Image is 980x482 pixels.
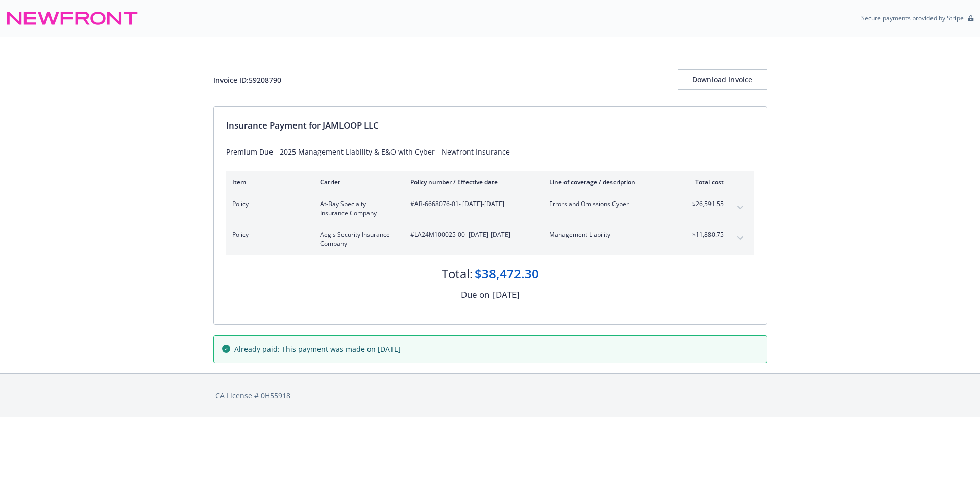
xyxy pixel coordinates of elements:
div: Line of coverage / description [549,177,669,186]
div: Download Invoice [678,70,767,89]
button: expand content [732,199,748,216]
div: Premium Due - 2025 Management Liability & E&O with Cyber - Newfront Insurance [226,146,754,157]
div: Policy number / Effective date [410,177,533,186]
span: #AB-6668076-01 - [DATE]-[DATE] [410,199,533,209]
div: $38,472.30 [475,265,539,283]
div: PolicyAt-Bay Specialty Insurance Company#AB-6668076-01- [DATE]-[DATE]Errors and Omissions Cyber$2... [226,193,754,224]
div: Due on [461,288,489,301]
span: Policy [232,230,304,239]
button: Download Invoice [678,69,767,90]
span: Aegis Security Insurance Company [320,230,394,248]
p: Secure payments provided by Stripe [861,14,964,22]
div: CA License # 0H55918 [215,390,765,401]
span: At-Bay Specialty Insurance Company [320,199,394,218]
span: Errors and Omissions Cyber [549,199,669,209]
div: PolicyAegis Security Insurance Company#LA24M100025-00- [DATE]-[DATE]Management Liability$11,880.7... [226,224,754,255]
div: Insurance Payment for JAMLOOP LLC [226,119,754,132]
span: Management Liability [549,230,669,239]
div: Item [232,177,304,186]
span: Already paid: This payment was made on [DATE] [234,344,401,354]
span: $11,880.75 [685,230,724,239]
div: [DATE] [493,288,520,301]
div: Total cost [685,177,724,186]
span: #LA24M100025-00 - [DATE]-[DATE] [410,230,533,239]
div: Total: [442,265,473,283]
span: $26,591.55 [685,199,724,209]
span: Policy [232,199,304,209]
div: Carrier [320,177,394,186]
button: expand content [732,230,748,246]
div: Invoice ID: 59208790 [213,74,281,85]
